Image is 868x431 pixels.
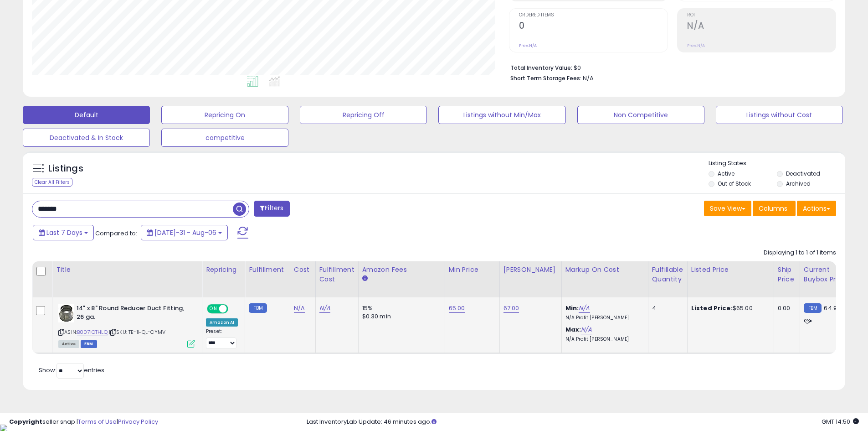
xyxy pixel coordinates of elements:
[581,325,592,334] a: N/A
[565,315,641,321] p: N/A Profit [PERSON_NAME]
[362,265,441,275] div: Amazon Fees
[709,159,845,168] p: Listing States:
[227,305,241,313] span: OFF
[519,43,537,48] small: Prev: N/A
[652,304,680,312] div: 4
[362,304,438,312] div: 15%
[804,303,822,313] small: FBM
[208,305,219,313] span: ON
[824,304,840,312] span: 64.97
[9,417,42,426] strong: Copyright
[438,106,565,124] button: Listings without Min/Max
[503,304,519,313] a: 67.00
[39,366,104,374] span: Show: entries
[319,304,330,313] a: N/A
[753,201,796,216] button: Columns
[81,340,97,348] span: FBM
[687,43,705,48] small: Prev: N/A
[718,170,734,177] label: Active
[786,180,811,187] label: Archived
[206,265,241,275] div: Repricing
[565,265,644,275] div: Markup on Cost
[300,106,427,124] button: Repricing Off
[362,275,368,283] small: Amazon Fees.
[294,265,312,275] div: Cost
[206,328,238,349] div: Preset:
[249,265,286,275] div: Fulfillment
[687,13,836,18] span: ROI
[254,201,289,217] button: Filters
[449,265,496,275] div: Min Price
[249,303,267,313] small: FBM
[161,106,288,124] button: Repricing On
[822,417,859,426] span: 2025-08-14 14:50 GMT
[32,178,72,187] div: Clear All Filters
[48,162,83,175] h5: Listings
[141,225,228,240] button: [DATE]-31 - Aug-06
[154,228,216,237] span: [DATE]-31 - Aug-06
[118,417,158,426] a: Privacy Policy
[691,304,767,312] div: $65.00
[77,328,108,336] a: B007ICTHLQ
[319,265,354,284] div: Fulfillment Cost
[510,64,572,72] b: Total Inventory Value:
[565,304,579,312] b: Min:
[449,304,465,313] a: 65.00
[307,418,859,426] div: Last InventoryLab Update: 46 minutes ago.
[206,318,238,327] div: Amazon AI
[519,21,668,33] h2: 0
[797,201,836,216] button: Actions
[764,249,836,257] div: Displaying 1 to 1 of 1 items
[510,74,581,82] b: Short Term Storage Fees:
[583,74,594,83] span: N/A
[23,129,150,147] button: Deactivated & In Stock
[46,228,82,237] span: Last 7 Days
[510,62,829,73] li: $0
[23,106,150,124] button: Default
[691,265,770,275] div: Listed Price
[56,265,198,275] div: Title
[652,265,683,284] div: Fulfillable Quantity
[804,265,851,284] div: Current Buybox Price
[78,417,117,426] a: Terms of Use
[58,340,79,348] span: All listings currently available for purchase on Amazon
[58,304,74,322] img: 51Sdi4OfSgL._SL40_.jpg
[161,129,288,147] button: competitive
[58,304,195,347] div: ASIN:
[577,106,704,124] button: Non Competitive
[691,304,733,312] b: Listed Price:
[786,170,820,177] label: Deactivated
[77,304,187,323] b: 14" x 8" Round Reducer Duct Fitting, 26 ga.
[9,418,158,426] div: seller snap | |
[95,229,137,238] span: Compared to:
[687,21,836,33] h2: N/A
[579,304,590,313] a: N/A
[778,304,793,312] div: 0.00
[362,312,438,321] div: $0.30 min
[716,106,843,124] button: Listings without Cost
[565,336,641,343] p: N/A Profit [PERSON_NAME]
[704,201,751,216] button: Save View
[778,265,796,284] div: Ship Price
[759,204,787,213] span: Columns
[565,325,581,334] b: Max:
[33,225,94,240] button: Last 7 Days
[561,261,648,297] th: The percentage added to the cost of goods (COGS) that forms the calculator for Min & Max prices.
[109,328,165,336] span: | SKU: TE-1HQL-CYMV
[519,13,668,18] span: Ordered Items
[294,304,305,313] a: N/A
[718,180,751,187] label: Out of Stock
[503,265,558,275] div: [PERSON_NAME]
